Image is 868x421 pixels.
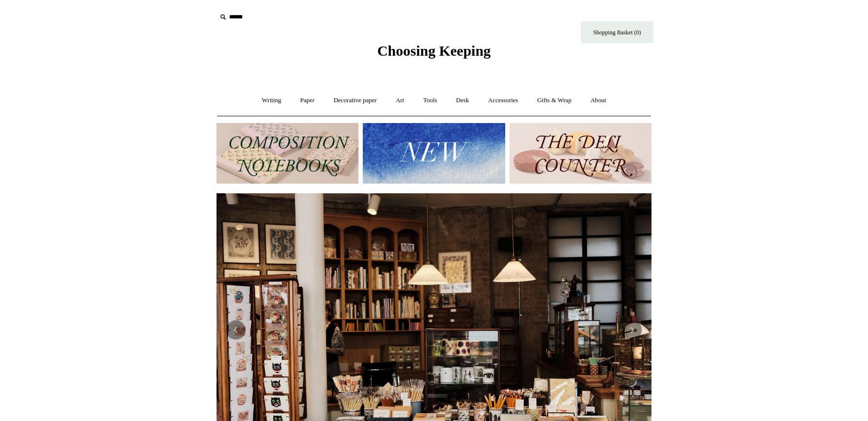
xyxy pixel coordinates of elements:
[325,88,386,113] a: Decorative paper
[292,88,324,113] a: Paper
[510,123,651,184] img: The Deli Counter
[581,21,653,43] a: Shopping Basket (0)
[480,88,527,113] a: Accessories
[622,320,642,340] button: Next
[448,88,478,113] a: Desk
[377,50,491,57] a: Choosing Keeping
[363,123,505,184] img: New.jpg__PID:f73bdf93-380a-4a35-bcfe-7823039498e1
[528,88,580,113] a: Gifts & Wrap
[582,88,615,113] a: About
[217,123,358,184] img: 202302 Composition ledgers.jpg__PID:69722ee6-fa44-49dd-a067-31375e5d54ec
[377,43,491,59] span: Choosing Keeping
[226,320,246,340] button: Previous
[253,88,290,113] a: Writing
[387,88,413,113] a: Art
[415,88,446,113] a: Tools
